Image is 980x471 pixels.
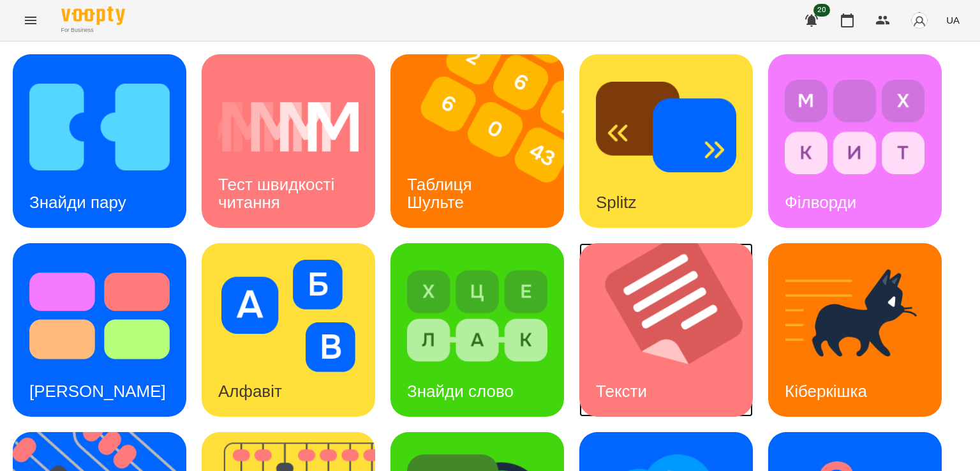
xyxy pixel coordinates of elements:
img: Кіберкішка [785,260,925,372]
h3: Алфавіт [218,382,282,401]
button: Menu [15,5,46,36]
h3: Знайди пару [29,193,126,212]
span: For Business [61,26,125,34]
h3: Філворди [785,193,856,212]
img: Тест швидкості читання [218,71,359,183]
img: Знайди пару [29,71,170,183]
a: ФілвордиФілворди [768,54,942,228]
h3: Кіберкішка [785,382,867,401]
img: Splitz [596,71,736,183]
img: Тексти [579,243,769,417]
img: Філворди [785,71,925,183]
a: ТекстиТексти [579,243,753,417]
h3: Тест швидкості читання [218,175,339,211]
a: SplitzSplitz [579,54,753,228]
a: АлфавітАлфавіт [202,243,375,417]
a: Таблиця ШультеТаблиця Шульте [390,54,564,228]
img: Знайди слово [407,260,547,372]
img: Voopty Logo [61,6,125,25]
h3: Splitz [596,193,637,212]
span: UA [946,13,960,27]
a: Тест швидкості читанняТест швидкості читання [202,54,375,228]
a: КіберкішкаКіберкішка [768,243,942,417]
img: avatar_s.png [910,11,928,29]
a: Знайди словоЗнайди слово [390,243,564,417]
h3: Таблиця Шульте [407,175,477,211]
h3: Тексти [596,382,647,401]
img: Таблиця Шульте [390,54,580,228]
img: Тест Струпа [29,260,170,372]
a: Тест Струпа[PERSON_NAME] [13,243,186,417]
a: Знайди паруЗнайди пару [13,54,186,228]
img: Алфавіт [218,260,359,372]
button: UA [941,8,965,32]
span: 20 [813,4,830,17]
h3: [PERSON_NAME] [29,382,166,401]
h3: Знайди слово [407,382,514,401]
